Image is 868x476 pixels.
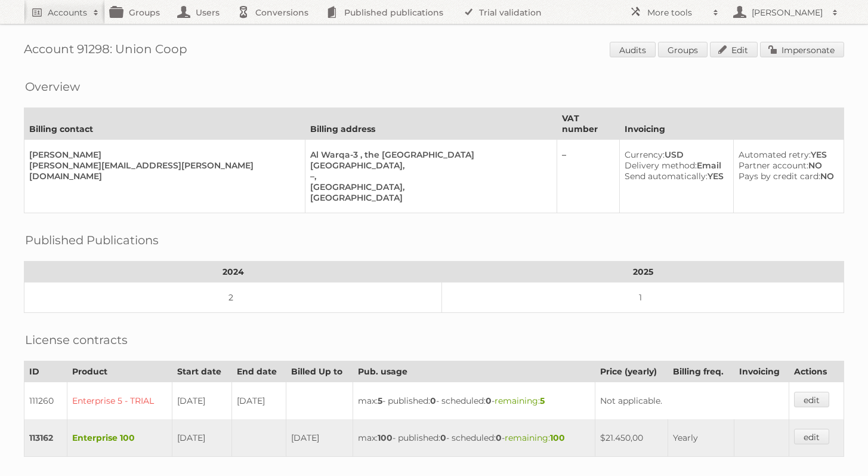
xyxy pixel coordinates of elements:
th: Price (yearly) [595,361,668,382]
span: Send automatically: [625,171,708,182]
a: edit [794,429,829,444]
a: edit [794,392,829,407]
th: 2025 [442,262,844,282]
td: max: - published: - scheduled: - [353,382,595,420]
th: Start date [172,361,231,382]
span: Pays by credit card: [739,171,820,182]
th: ID [24,361,67,382]
td: 113162 [24,419,67,457]
th: 2024 [24,262,442,282]
th: Pub. usage [353,361,595,382]
strong: 100 [378,432,393,443]
span: remaining: [495,395,545,406]
a: Groups [658,42,708,57]
strong: 5 [540,395,545,406]
span: remaining: [505,432,565,443]
h2: Overview [25,78,80,96]
strong: 0 [430,395,436,406]
strong: 100 [550,432,565,443]
div: USD [625,149,724,160]
td: Enterprise 100 [67,419,172,457]
div: YES [739,149,834,160]
th: Billing freq. [668,361,734,382]
div: [GEOGRAPHIC_DATA], [310,182,547,192]
h1: Account 91298: Union Coop [24,42,844,60]
td: – [557,140,619,213]
th: Actions [789,361,844,382]
th: End date [231,361,286,382]
td: 111260 [24,382,67,420]
td: 2 [24,282,442,313]
h2: More tools [647,7,707,19]
td: $21.450,00 [595,419,668,457]
span: Automated retry: [739,149,811,160]
th: Product [67,361,172,382]
span: Delivery method: [625,160,697,171]
strong: 0 [440,432,446,443]
td: Yearly [668,419,734,457]
th: Billing contact [24,108,305,140]
span: Currency: [625,149,665,160]
div: [PERSON_NAME][EMAIL_ADDRESS][PERSON_NAME][DOMAIN_NAME] [29,160,295,182]
th: Invoicing [734,361,789,382]
th: Billed Up to [286,361,353,382]
td: max: - published: - scheduled: - [353,419,595,457]
h2: [PERSON_NAME] [749,7,826,19]
strong: 0 [486,395,492,406]
h2: Published Publications [25,231,159,249]
strong: 5 [378,395,382,406]
td: [DATE] [231,382,286,420]
div: NO [739,160,834,171]
div: –, [310,171,547,182]
td: [DATE] [172,419,231,457]
strong: 0 [496,432,502,443]
th: VAT number [557,108,619,140]
span: Partner account: [739,160,808,171]
div: [PERSON_NAME] [29,149,295,160]
div: YES [625,171,724,182]
div: Email [625,160,724,171]
th: Invoicing [619,108,844,140]
div: Al Warqa-3 , the [GEOGRAPHIC_DATA] [GEOGRAPHIC_DATA], [310,149,547,171]
a: Edit [710,42,758,57]
a: Audits [610,42,656,57]
td: [DATE] [172,382,231,420]
td: Not applicable. [595,382,789,420]
th: Billing address [305,108,557,140]
h2: License contracts [25,331,128,349]
div: NO [739,171,834,182]
td: Enterprise 5 - TRIAL [67,382,172,420]
h2: Accounts [48,7,87,19]
div: [GEOGRAPHIC_DATA] [310,192,547,203]
td: [DATE] [286,419,353,457]
a: Impersonate [760,42,844,57]
td: 1 [442,282,844,313]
